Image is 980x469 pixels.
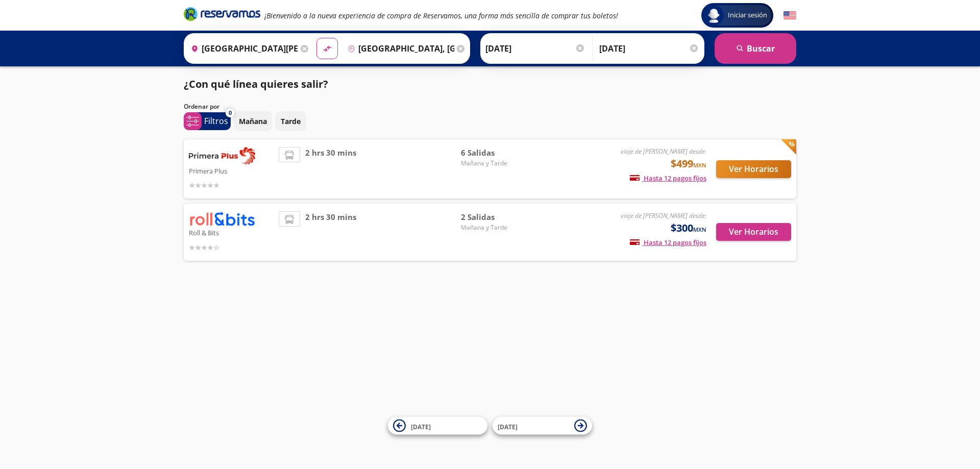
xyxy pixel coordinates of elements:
span: Hasta 12 pagos fijos [630,238,706,247]
span: 2 hrs 30 mins [305,211,356,253]
span: [DATE] [498,422,518,431]
p: Tarde [281,116,301,127]
p: Roll & Bits [189,226,274,238]
em: ¡Bienvenido a la nueva experiencia de compra de Reservamos, una forma más sencilla de comprar tus... [264,11,618,20]
span: Iniciar sesión [724,10,771,20]
button: English [783,9,796,22]
a: Brand Logo [184,6,260,24]
span: 2 Salidas [461,211,532,223]
span: [DATE] [411,422,431,431]
span: 6 Salidas [461,147,532,159]
img: Roll & Bits [189,211,255,226]
p: Primera Plus [189,164,274,177]
img: Primera Plus [189,147,255,164]
p: Mañana [239,116,267,127]
small: MXN [693,161,706,169]
button: Ver Horarios [716,160,791,178]
input: Elegir Fecha [485,36,585,61]
button: [DATE] [493,417,592,435]
span: Hasta 12 pagos fijos [630,174,706,183]
p: Filtros [204,115,228,127]
span: Mañana y Tarde [461,159,532,168]
button: [DATE] [388,417,487,435]
input: Opcional [599,36,699,61]
i: Brand Logo [184,6,260,21]
input: Buscar Origen [187,36,298,61]
small: MXN [693,226,706,233]
button: Buscar [715,33,796,64]
span: $499 [671,156,706,171]
p: Ordenar por [184,102,219,111]
button: 0Filtros [184,112,231,130]
button: Mañana [233,111,273,131]
em: viaje de [PERSON_NAME] desde: [621,147,706,156]
span: $300 [671,220,706,236]
span: Mañana y Tarde [461,223,532,232]
input: Buscar Destino [344,36,455,61]
em: viaje de [PERSON_NAME] desde: [621,211,706,220]
span: 2 hrs 30 mins [305,147,356,191]
span: 0 [229,109,232,117]
p: ¿Con qué línea quieres salir? [184,77,328,92]
button: Ver Horarios [716,223,791,241]
button: Tarde [275,111,306,131]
